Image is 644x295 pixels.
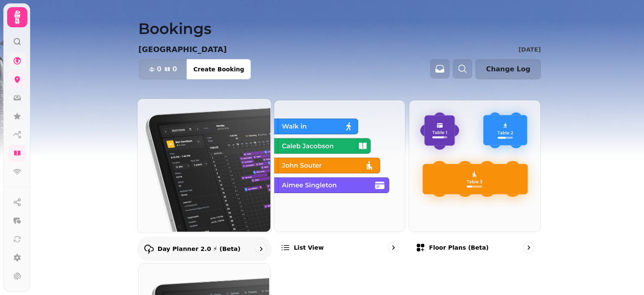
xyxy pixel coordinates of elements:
[137,98,270,232] img: Day Planner 2.0 ⚡ (Beta)
[475,59,541,79] button: Change Log
[139,59,187,79] button: 00
[294,243,324,252] p: List view
[273,99,405,231] img: List view
[257,245,265,253] svg: go to
[486,66,530,73] span: Change Log
[187,59,251,79] button: Create Booking
[409,100,541,260] a: Floor Plans (beta)Floor Plans (beta)
[389,243,397,252] svg: go to
[519,45,541,54] p: [DATE]
[137,98,272,261] a: Day Planner 2.0 ⚡ (Beta)Day Planner 2.0 ⚡ (Beta)
[172,66,177,73] span: 0
[158,245,241,253] p: Day Planner 2.0 ⚡ (Beta)
[193,66,244,72] span: Create Booking
[274,100,406,260] a: List viewList view
[138,44,227,55] p: [GEOGRAPHIC_DATA]
[157,66,161,73] span: 0
[429,243,488,252] p: Floor Plans (beta)
[408,99,540,231] img: Floor Plans (beta)
[525,243,533,252] svg: go to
